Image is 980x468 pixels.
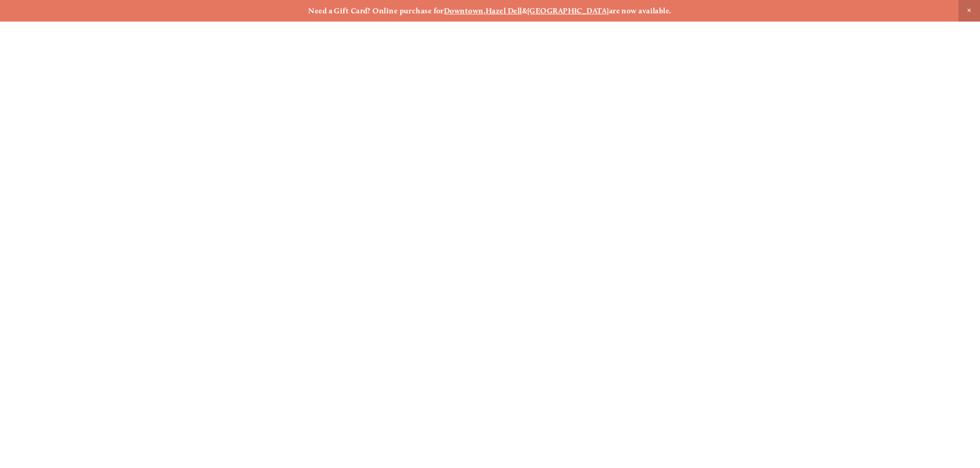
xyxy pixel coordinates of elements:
[486,6,522,15] a: Hazel Dell
[527,6,609,15] a: [GEOGRAPHIC_DATA]
[609,6,672,15] strong: are now available.
[484,6,486,15] strong: ,
[522,6,527,15] strong: &
[308,6,444,15] strong: Need a Gift Card? Online purchase for
[444,6,484,15] a: Downtown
